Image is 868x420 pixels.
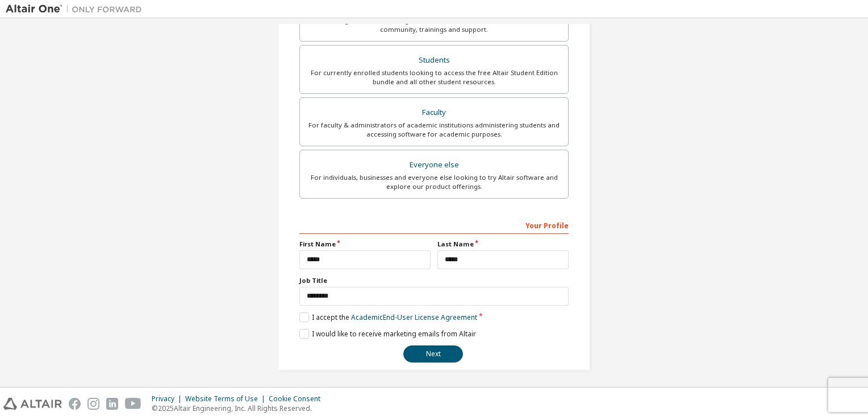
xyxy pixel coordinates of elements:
[307,157,561,173] div: Everyone else
[87,398,99,410] img: instagram.svg
[3,398,62,410] img: altair_logo.svg
[185,394,269,403] div: Website Terms of Use
[307,105,561,121] div: Faculty
[6,3,148,15] img: Altair One
[299,240,431,249] label: First Name
[307,52,561,68] div: Students
[299,329,476,339] label: I would like to receive marketing emails from Altair
[437,240,569,249] label: Last Name
[152,394,185,403] div: Privacy
[152,403,327,413] p: © 2025 Altair Engineering, Inc. All Rights Reserved.
[125,398,141,410] img: youtube.svg
[307,16,561,34] div: For existing customers looking to access software downloads, HPC resources, community, trainings ...
[269,394,327,403] div: Cookie Consent
[403,345,463,363] button: Next
[307,173,561,191] div: For individuals, businesses and everyone else looking to try Altair software and explore our prod...
[307,68,561,87] div: For currently enrolled students looking to access the free Altair Student Edition bundle and all ...
[299,216,569,234] div: Your Profile
[307,121,561,139] div: For faculty & administrators of academic institutions administering students and accessing softwa...
[106,398,118,410] img: linkedin.svg
[69,398,81,410] img: facebook.svg
[299,276,569,285] label: Job Title
[351,312,477,322] a: Academic End-User License Agreement
[299,312,477,322] label: I accept the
